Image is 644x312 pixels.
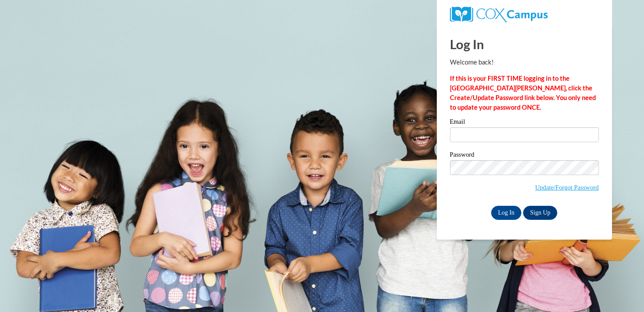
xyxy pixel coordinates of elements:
strong: If this is your FIRST TIME logging in to the [GEOGRAPHIC_DATA][PERSON_NAME], click the Create/Upd... [450,75,596,111]
p: Welcome back! [450,57,599,67]
label: Password [450,151,599,160]
img: COX Campus [450,7,548,22]
a: COX Campus [450,10,548,18]
a: Sign Up [523,206,557,220]
label: Email [450,118,599,127]
a: Update/Forgot Password [535,184,598,191]
h1: Log In [450,35,599,53]
input: Log In [491,206,522,220]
